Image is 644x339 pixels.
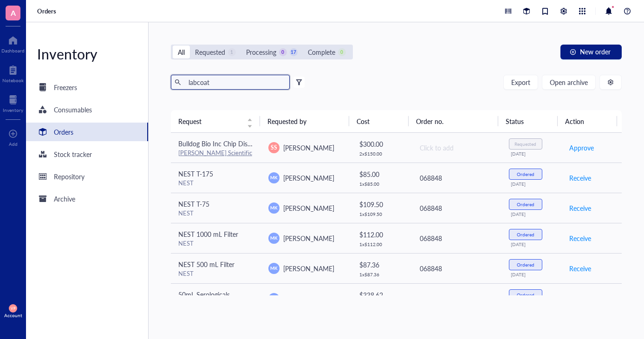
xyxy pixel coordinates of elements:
[511,272,554,277] div: [DATE]
[178,179,254,187] div: NEST
[270,235,277,241] span: MK
[2,78,24,83] div: Notebook
[569,140,594,155] button: Approve
[54,171,85,182] div: Repository
[26,123,148,141] a: Orders
[409,110,498,132] th: Order no.
[185,75,286,89] input: Find orders in table
[2,63,24,83] a: Notebook
[511,181,554,187] div: [DATE]
[359,151,404,156] div: 2 x $ 150.00
[569,231,592,246] button: Receive
[560,45,622,59] button: New order
[37,7,58,15] a: Orders
[26,167,148,186] a: Repository
[420,173,494,183] div: 068848
[270,204,277,211] span: MK
[569,233,591,243] span: Receive
[178,269,254,278] div: NEST
[569,143,594,153] span: Approve
[511,151,554,156] div: [DATE]
[3,107,23,113] div: Inventory
[420,263,494,274] div: 068848
[1,48,25,53] div: Dashboard
[569,201,592,215] button: Receive
[411,253,501,283] td: 068848
[420,143,494,153] div: Click to add
[503,75,538,90] button: Export
[178,260,234,269] span: NEST 500 mL Filter
[178,148,252,157] a: [PERSON_NAME] Scientific
[171,110,260,132] th: Request
[511,211,554,217] div: [DATE]
[270,295,277,301] span: MK
[411,283,501,313] td: 068848
[558,110,617,132] th: Action
[178,199,209,209] span: NEST T-75
[290,48,298,56] div: 17
[550,78,588,86] span: Open archive
[283,234,334,243] span: [PERSON_NAME]
[411,193,501,223] td: 068848
[178,209,254,217] div: NEST
[260,110,349,132] th: Requested by
[283,143,334,152] span: [PERSON_NAME]
[279,48,287,56] div: 0
[178,139,345,148] span: Bulldog Bio Inc Chip Disposable Hemocytometer 50 slides
[420,293,494,304] div: 068848
[359,272,404,277] div: 1 x $ 87.36
[359,260,404,270] div: $ 87.36
[171,45,353,59] div: segmented control
[26,189,148,208] a: Archive
[54,149,92,159] div: Stock tracker
[338,48,346,56] div: 0
[511,78,530,86] span: Export
[178,169,213,178] span: NEST T-175
[411,163,501,193] td: 068848
[542,75,596,90] button: Open archive
[359,290,404,300] div: $ 338.62
[420,203,494,213] div: 068848
[3,92,23,113] a: Inventory
[271,143,277,152] span: SS
[359,181,404,187] div: 1 x $ 85.00
[228,48,236,56] div: 1
[54,127,73,137] div: Orders
[569,261,592,276] button: Receive
[420,233,494,243] div: 068848
[308,47,335,57] div: Complete
[178,229,238,239] span: NEST 1000 mL Filter
[359,211,404,217] div: 1 x $ 109.50
[514,141,536,147] div: Requested
[569,170,592,185] button: Receive
[270,174,277,181] span: MK
[359,229,404,240] div: $ 112.00
[54,82,77,92] div: Freezers
[569,293,591,304] span: Receive
[359,241,404,247] div: 1 x $ 112.00
[9,141,18,147] div: Add
[283,264,334,273] span: [PERSON_NAME]
[26,100,148,119] a: Consumables
[54,194,75,204] div: Archive
[359,199,404,209] div: $ 109.50
[26,78,148,97] a: Freezers
[178,47,185,57] div: All
[569,173,591,183] span: Receive
[359,169,404,179] div: $ 85.00
[283,203,334,213] span: [PERSON_NAME]
[569,291,592,306] button: Receive
[517,262,534,267] div: Ordered
[11,7,16,19] span: A
[283,294,334,303] span: [PERSON_NAME]
[270,265,277,271] span: MK
[246,47,276,57] div: Processing
[26,45,148,63] div: Inventory
[517,202,534,207] div: Ordered
[178,116,241,126] span: Request
[1,33,25,53] a: Dashboard
[517,292,534,298] div: Ordered
[411,133,501,163] td: Click to add
[195,47,225,57] div: Requested
[569,263,591,274] span: Receive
